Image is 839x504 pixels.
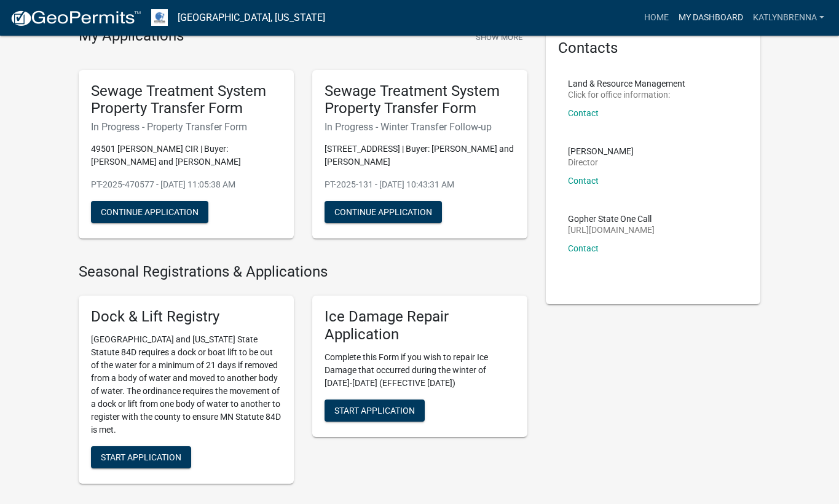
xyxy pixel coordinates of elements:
[568,108,599,118] a: Contact
[91,333,282,436] p: [GEOGRAPHIC_DATA] and [US_STATE] State Statute 84D requires a dock or boat lift to be out of the ...
[91,82,282,118] h5: Sewage Treatment System Property Transfer Form
[325,400,425,422] button: Start Application
[568,176,599,186] a: Contact
[568,158,634,167] p: Director
[91,143,282,168] p: 49501 [PERSON_NAME] CIR | Buyer: [PERSON_NAME] and [PERSON_NAME]
[568,215,655,223] p: Gopher State One Call
[568,147,634,156] p: [PERSON_NAME]
[91,308,282,326] h5: Dock & Lift Registry
[91,178,282,191] p: PT-2025-470577 - [DATE] 11:05:38 AM
[639,6,674,30] a: Home
[334,405,415,415] span: Start Application
[79,27,184,45] h4: My Applications
[568,90,685,99] p: Click for office information:
[325,143,515,168] p: [STREET_ADDRESS] | Buyer: [PERSON_NAME] and [PERSON_NAME]
[91,446,191,468] button: Start Application
[325,121,515,133] h6: In Progress - Winter Transfer Follow-up
[91,121,282,133] h6: In Progress - Property Transfer Form
[568,243,599,253] a: Contact
[325,178,515,191] p: PT-2025-131 - [DATE] 10:43:31 AM
[748,6,829,30] a: katlynbrenna
[558,39,749,57] h5: Contacts
[178,7,325,28] a: [GEOGRAPHIC_DATA], [US_STATE]
[101,452,181,462] span: Start Application
[568,226,655,234] p: [URL][DOMAIN_NAME]
[325,351,515,390] p: Complete this Form if you wish to repair Ice Damage that occurred during the winter of [DATE]-[DA...
[151,9,168,26] img: Otter Tail County, Minnesota
[325,201,442,223] button: Continue Application
[471,27,527,47] button: Show More
[91,201,208,223] button: Continue Application
[674,6,748,30] a: My Dashboard
[325,82,515,118] h5: Sewage Treatment System Property Transfer Form
[568,79,685,88] p: Land & Resource Management
[325,308,515,344] h5: Ice Damage Repair Application
[79,263,527,281] h4: Seasonal Registrations & Applications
